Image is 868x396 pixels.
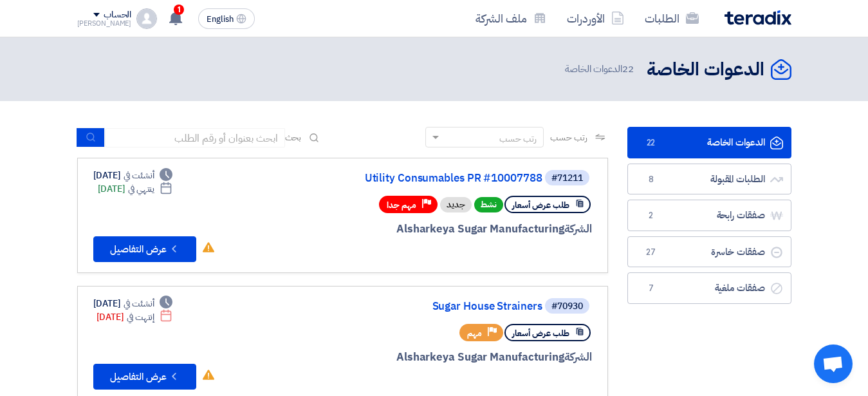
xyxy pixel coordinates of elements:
span: 7 [643,282,659,295]
span: مهم جدا [387,199,416,211]
div: #70930 [551,302,583,311]
span: رتب حسب [550,131,587,144]
button: English [198,8,255,29]
button: عرض التفاصيل [93,236,196,262]
div: [DATE] [93,169,173,182]
a: الطلبات [634,3,709,33]
span: الدعوات الخاصة [565,62,636,77]
input: ابحث بعنوان أو رقم الطلب [105,128,285,147]
a: الطلبات المقبولة8 [627,164,791,195]
img: profile_test.png [136,8,157,29]
span: الشركة [564,221,592,237]
div: [DATE] [98,182,173,196]
span: طلب عرض أسعار [512,327,569,339]
a: صفقات رابحة2 [627,200,791,231]
img: Teradix logo [725,10,791,25]
span: أنشئت في [124,297,154,310]
button: عرض التفاصيل [93,364,196,390]
span: 22 [643,137,659,149]
span: 22 [622,62,634,76]
span: الشركة [564,349,592,365]
span: أنشئت في [124,169,154,182]
a: صفقات خاسرة27 [627,236,791,268]
div: جديد [440,197,472,212]
span: مهم [467,327,482,339]
span: English [207,15,234,24]
div: [DATE] [97,310,173,324]
span: 8 [643,173,659,186]
a: الدعوات الخاصة22 [627,127,791,158]
a: ملف الشركة [465,3,557,33]
div: [DATE] [93,297,173,310]
a: Open chat [814,344,853,383]
div: Alsharkeya Sugar Manufacturing [282,221,592,238]
span: إنتهت في [127,310,154,324]
span: 1 [174,5,184,15]
div: [PERSON_NAME] [77,20,132,27]
span: نشط [474,197,503,212]
a: الأوردرات [557,3,634,33]
span: 2 [643,209,659,222]
a: صفقات ملغية7 [627,272,791,304]
span: طلب عرض أسعار [512,199,569,211]
span: بحث [285,131,302,144]
div: رتب حسب [499,132,537,146]
div: #71211 [551,174,583,183]
a: Utility Consumables PR #10007788 [285,173,542,184]
span: ينتهي في [128,182,154,196]
div: الحساب [104,10,131,21]
span: 27 [643,246,659,259]
h2: الدعوات الخاصة [647,57,764,82]
a: Sugar House Strainers [285,301,542,312]
div: Alsharkeya Sugar Manufacturing [282,349,592,366]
